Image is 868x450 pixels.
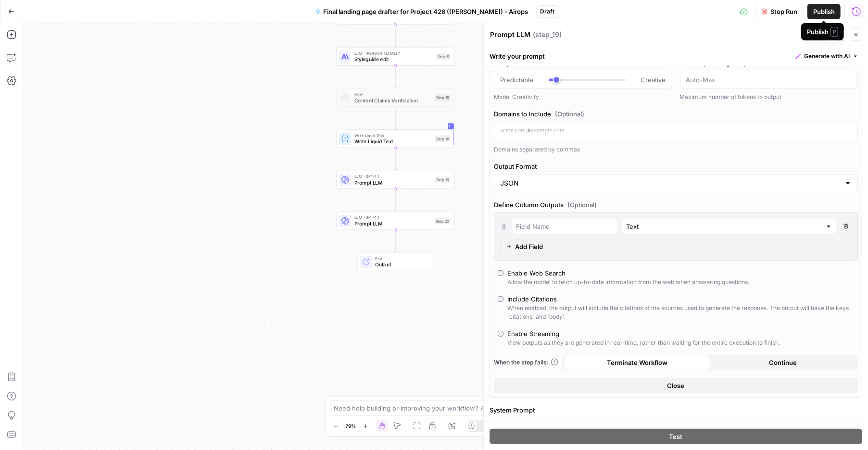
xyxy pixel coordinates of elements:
div: FlowContent Claims VerificationStep 15 [337,88,454,107]
input: Include CitationsWhen enabled, the output will include the citations of the sources used to gener... [498,296,503,302]
g: Edge from step_15 to step_10 [394,107,397,129]
span: 79% [346,422,356,430]
span: Output [375,261,427,268]
input: JSON [500,178,840,188]
div: LLM · GPT-4.1Prompt LLMStep 22 [337,212,454,230]
div: View outputs as they are generated in real-time, rather than waiting for the entire execution to ... [507,338,780,347]
span: Flow [354,91,432,98]
span: Terminate Workflow [607,358,667,367]
input: Enable Web SearchAllow the model to fetch up-to-date information from the web when answering ques... [498,270,503,276]
input: Field Name [516,222,614,231]
span: Prompt LLM [354,179,432,187]
span: Creative [641,75,666,85]
div: LLM · GPT-4.1Prompt LLMStep 19 [337,171,454,189]
div: When enabled, the output will include the citations of the sources used to generate the response.... [507,304,854,321]
label: Domains to Include [494,109,858,119]
span: (Optional) [567,200,597,210]
button: Final landing page drafter for Project 428 ([PERSON_NAME]) - Airops [309,4,534,19]
button: Continue [710,355,856,370]
button: Close [494,378,858,393]
div: LLM · [PERSON_NAME] 4Styleguide editStep 5 [337,48,454,66]
div: Step 19 [435,176,451,183]
button: Test [490,429,862,444]
div: Allow the model to fetch up-to-date information from the web when answering questions. [507,278,749,287]
span: Final landing page drafter for Project 428 ([PERSON_NAME]) - Airops [324,7,528,16]
button: Add Field [500,239,549,254]
span: LLM · GPT-4.1 [354,214,431,221]
span: Write Liquid Text [354,137,432,145]
span: LLM · GPT-4.1 [354,174,432,180]
span: Content Claims Verification [354,97,432,104]
g: Edge from step_22 to end [394,230,397,252]
span: Test [669,432,683,441]
div: Write your prompt [484,46,868,66]
div: Step 15 [435,94,451,101]
div: Enable Web Search [507,268,566,278]
button: Publish [807,4,841,19]
g: Edge from step_10 to step_19 [394,148,397,170]
label: System Prompt [490,405,862,415]
input: Auto-Max [686,75,852,85]
span: Close [667,381,685,390]
a: When the step fails: [494,358,558,367]
img: vrinnnclop0vshvmafd7ip1g7ohf [341,94,349,101]
div: Maximum number of tokens to output [680,93,858,101]
span: Add Field [515,242,543,251]
g: Edge from step_5 to step_15 [394,66,397,87]
div: Enable Streaming [507,329,559,338]
span: Draft [541,7,555,16]
span: ( step_19 ) [533,30,562,39]
button: Stop Run [755,4,804,19]
g: Edge from step_11 to step_5 [394,25,397,47]
input: Text [626,222,821,231]
input: Enable StreamingView outputs as they are generated in real-time, rather than waiting for the enti... [498,331,503,337]
span: LLM · [PERSON_NAME] 4 [354,50,433,56]
div: EndOutput [337,253,454,271]
span: Generate with AI [804,52,850,61]
button: Test [802,28,831,41]
span: Styleguide edit [354,56,433,63]
g: Edge from step_19 to step_22 [394,189,397,211]
div: Step 10 [435,136,451,142]
div: Step 22 [434,217,451,224]
button: Generate with AI [792,50,862,62]
div: Domains separated by commas [494,145,858,154]
div: Model Creativity [494,93,672,101]
span: Test [815,30,827,39]
div: Step 5 [436,53,451,60]
label: Output Format [494,162,858,171]
span: Stop Run [770,7,797,16]
span: (Optional) [555,109,584,119]
div: Write Liquid TextWrite Liquid TextStep 10 [337,130,454,148]
span: Write Liquid Text [354,132,432,138]
textarea: Prompt LLM [490,30,530,39]
span: Prompt LLM [354,220,431,227]
div: Include Citations [507,294,557,304]
span: Publish [813,7,835,16]
span: End [375,255,427,262]
span: Continue [769,358,797,367]
label: Define Column Outputs [494,200,858,210]
span: Predictable [500,75,533,85]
